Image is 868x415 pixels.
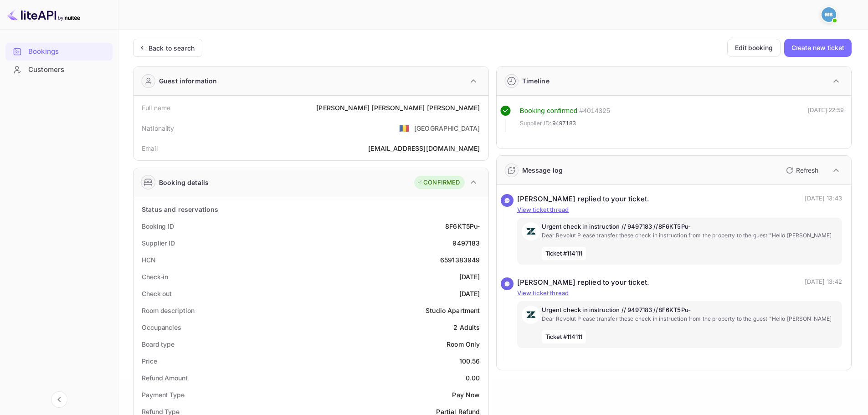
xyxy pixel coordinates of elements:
[142,339,175,349] div: Board type
[517,205,842,215] p: View ticket thread
[542,330,586,344] span: Ticket #114111
[542,231,838,240] p: Dear Revolut Please transfer these check in instruction from the property to the guest "Hello [PE...
[781,163,822,178] button: Refresh
[522,222,540,241] img: AwvSTEc2VUhQAAAAAElFTkSuQmCC
[796,165,818,175] p: Refresh
[517,277,650,288] div: [PERSON_NAME] replied to your ticket.
[142,306,194,315] div: Room description
[159,76,217,86] div: Guest information
[552,119,576,128] span: 9497183
[453,323,480,332] div: 2 Adults
[316,103,480,113] div: [PERSON_NAME] [PERSON_NAME] [PERSON_NAME]
[520,106,578,116] div: Booking confirmed
[416,178,460,187] div: CONFIRMED
[414,123,480,133] div: [GEOGRAPHIC_DATA]
[142,238,175,248] div: Supplier ID
[784,39,852,57] button: Create new ticket
[142,103,170,113] div: Full name
[447,339,480,349] div: Room Only
[520,119,552,128] span: Supplier ID:
[822,7,836,22] img: Mohcine Belkhir
[368,143,480,153] div: [EMAIL_ADDRESS][DOMAIN_NAME]
[142,390,185,400] div: Payment Type
[5,61,113,78] a: Customers
[142,205,218,214] div: Status and reservations
[5,43,113,61] div: Bookings
[727,39,781,57] button: Edit booking
[426,306,480,315] div: Studio Apartment
[142,255,156,265] div: HCN
[5,61,113,79] div: Customers
[452,238,480,248] div: 9497183
[805,277,842,288] p: [DATE] 13:42
[459,289,480,298] div: [DATE]
[542,222,838,231] p: Urgent check in instruction // 9497183 //8F6KT5Pu-
[159,178,209,187] div: Booking details
[517,289,842,298] p: View ticket thread
[142,221,174,231] div: Booking ID
[466,373,480,383] div: 0.00
[805,194,842,205] p: [DATE] 13:43
[142,373,188,383] div: Refund Amount
[459,272,480,282] div: [DATE]
[142,123,175,133] div: Nationality
[445,221,480,231] div: 8F6KT5Pu-
[517,194,650,205] div: [PERSON_NAME] replied to your ticket.
[142,289,172,298] div: Check out
[399,120,410,136] span: United States
[51,391,67,408] button: Collapse navigation
[522,306,540,324] img: AwvSTEc2VUhQAAAAAElFTkSuQmCC
[808,106,844,132] div: [DATE] 22:59
[579,106,610,116] div: # 4014325
[522,165,563,175] div: Message log
[142,272,168,282] div: Check-in
[142,143,158,153] div: Email
[28,65,108,75] div: Customers
[542,315,838,323] p: Dear Revolut Please transfer these check in instruction from the property to the guest "Hello [PE...
[142,323,181,332] div: Occupancies
[522,76,550,86] div: Timeline
[149,43,195,53] div: Back to search
[142,356,157,366] div: Price
[5,43,113,60] a: Bookings
[452,390,480,400] div: Pay Now
[542,306,838,315] p: Urgent check in instruction // 9497183 //8F6KT5Pu-
[7,7,80,22] img: LiteAPI logo
[542,247,586,261] span: Ticket #114111
[459,356,480,366] div: 100.56
[440,255,480,265] div: 6591383949
[28,46,108,57] div: Bookings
